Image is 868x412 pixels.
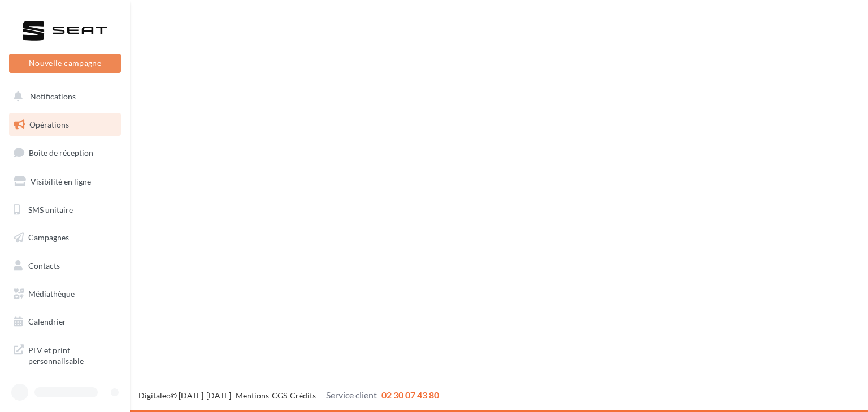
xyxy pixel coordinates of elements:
span: Campagnes DataOnDemand [28,380,116,405]
a: Crédits [290,391,316,400]
span: Visibilité en ligne [31,177,91,186]
a: Campagnes DataOnDemand [7,376,123,409]
a: SMS unitaire [7,198,123,222]
button: Notifications [7,85,119,108]
a: Digitaleo [138,391,171,400]
span: Contacts [28,261,60,270]
span: Notifications [30,91,76,101]
span: Boîte de réception [29,148,93,157]
a: Visibilité en ligne [7,170,123,194]
a: PLV et print personnalisable [7,338,123,371]
a: Boîte de réception [7,141,123,165]
span: SMS unitaire [28,204,73,214]
span: © [DATE]-[DATE] - - - [138,391,439,400]
span: Campagnes [28,233,69,242]
a: Médiathèque [7,282,123,306]
span: Service client [326,389,377,400]
span: Médiathèque [28,289,75,299]
a: Mentions [236,391,269,400]
a: Opérations [7,113,123,137]
span: 02 30 07 43 80 [381,389,439,400]
a: Campagnes [7,226,123,249]
a: Contacts [7,254,123,278]
span: PLV et print personnalisable [28,343,116,367]
button: Nouvelle campagne [9,54,121,73]
a: Calendrier [7,310,123,334]
span: Opérations [29,120,69,129]
a: CGS [272,391,287,400]
span: Calendrier [28,317,66,326]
